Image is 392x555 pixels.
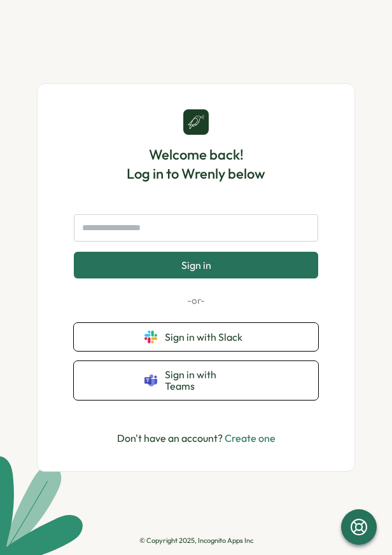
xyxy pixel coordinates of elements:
span: Sign in with Teams [165,369,248,392]
span: Sign in [181,259,211,271]
span: Sign in with Slack [165,331,248,343]
button: Sign in with Slack [74,323,318,351]
h1: Welcome back! Log in to Wrenly below [127,145,265,184]
button: Sign in [74,252,318,278]
p: © Copyright 2025, Incognito Apps Inc [139,537,253,545]
p: Don't have an account? [117,430,276,446]
p: -or- [74,294,318,308]
a: Create one [225,432,276,444]
button: Sign in with Teams [74,361,318,400]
